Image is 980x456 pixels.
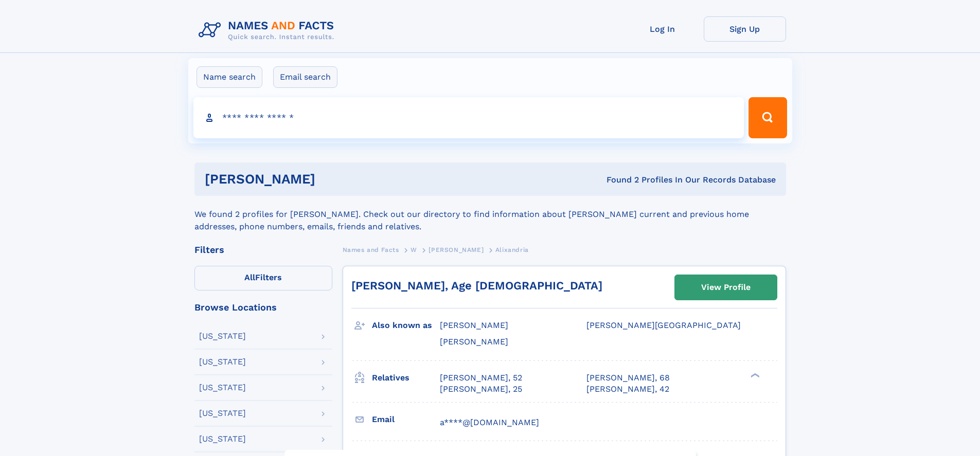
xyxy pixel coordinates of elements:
[495,246,529,253] span: Alixandria
[429,246,484,253] span: [PERSON_NAME]
[343,243,399,256] a: Names and Facts
[199,435,246,443] div: [US_STATE]
[704,16,786,42] a: Sign Up
[440,337,508,346] span: [PERSON_NAME]
[586,372,670,384] a: [PERSON_NAME], 68
[372,317,440,334] h3: Also known as
[440,372,522,384] a: [PERSON_NAME], 52
[199,332,246,340] div: [US_STATE]
[440,320,508,330] span: [PERSON_NAME]
[440,384,522,395] a: [PERSON_NAME], 25
[748,372,760,378] div: ❯
[701,276,751,299] div: View Profile
[372,411,440,428] h3: Email
[199,409,246,417] div: [US_STATE]
[194,303,332,312] div: Browse Locations
[194,196,786,233] div: We found 2 profiles for [PERSON_NAME]. Check out our directory to find information about [PERSON_...
[675,275,777,300] a: View Profile
[193,97,744,138] input: search input
[194,245,332,254] div: Filters
[411,246,417,253] span: W
[273,66,337,88] label: Email search
[197,66,262,88] label: Name search
[749,97,787,138] button: Search Button
[351,279,602,292] a: [PERSON_NAME], Age [DEMOGRAPHIC_DATA]
[429,243,484,256] a: [PERSON_NAME]
[586,320,741,330] span: [PERSON_NAME][GEOGRAPHIC_DATA]
[205,173,461,186] h1: [PERSON_NAME]
[194,16,343,44] img: Logo Names and Facts
[194,266,332,290] label: Filters
[621,16,704,42] a: Log In
[372,369,440,387] h3: Relatives
[199,384,246,392] div: [US_STATE]
[199,358,246,366] div: [US_STATE]
[411,243,417,256] a: W
[244,272,255,282] span: All
[461,174,776,186] div: Found 2 Profiles In Our Records Database
[586,384,669,395] a: [PERSON_NAME], 42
